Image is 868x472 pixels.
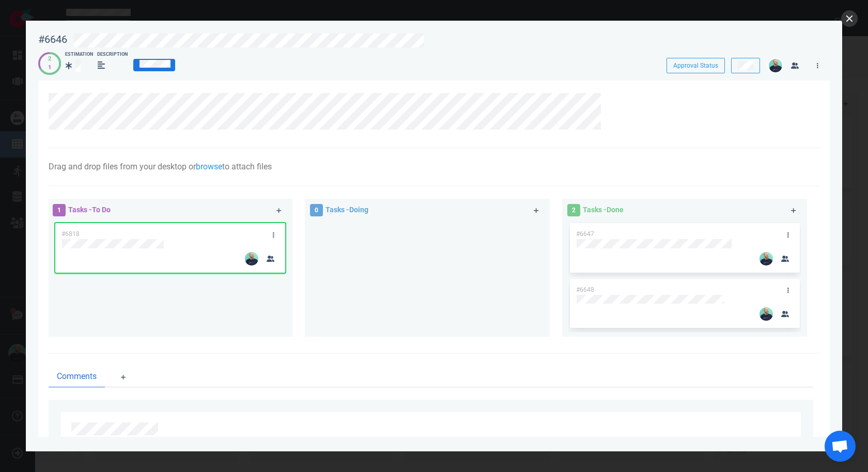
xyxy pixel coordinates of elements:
span: Drag and drop files from your desktop or [49,162,196,171]
div: 2 [48,55,51,64]
img: 26 [245,252,258,265]
span: Tasks - Done [583,206,624,214]
div: 1 [48,64,51,72]
img: 26 [760,307,773,321]
button: Approval Status [667,58,725,73]
a: browse [196,162,222,171]
span: #6818 [61,230,80,238]
div: Description [97,51,128,58]
img: 26 [760,252,773,265]
span: Comments [57,370,97,383]
span: #6648 [576,286,594,293]
span: 0 [310,204,323,216]
span: 1 [53,204,66,216]
div: Estimation [65,51,93,58]
button: close [841,10,858,27]
span: #6647 [576,230,594,238]
span: Tasks - Doing [326,206,368,214]
span: Tasks - To Do [68,206,111,214]
a: Ouvrir le chat [825,431,856,462]
span: to attach files [222,162,272,171]
span: 2 [567,204,580,216]
img: 26 [769,59,782,72]
div: #6646 [38,33,67,46]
